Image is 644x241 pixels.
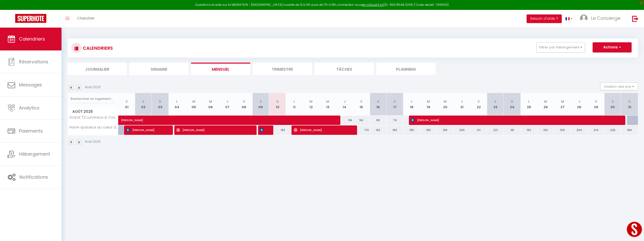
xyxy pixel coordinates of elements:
[260,125,265,135] span: [PERSON_NAME]
[386,116,403,125] div: 74
[19,128,43,134] span: Paiements
[118,116,135,125] a: [PERSON_NAME]
[81,42,113,54] h3: CALENDRIERS
[370,116,386,125] div: 99
[621,125,638,135] div: 184
[477,99,480,104] abbr: V
[252,93,269,116] th: 09
[527,14,562,23] button: Besoin d'aide ?
[370,125,386,135] div: 192
[69,116,119,119] span: Grand T2 Lumineux & Cosy • 10 min [DEMOGRAPHIC_DATA]
[420,93,437,116] th: 19
[260,99,262,104] abbr: S
[376,63,435,75] li: Planning
[580,14,588,22] img: ...
[588,125,604,135] div: 214
[253,63,312,75] li: Trimestre
[521,93,537,116] th: 25
[202,93,219,116] th: 06
[377,99,379,104] abbr: S
[604,125,621,135] div: 225
[411,99,412,104] abbr: L
[68,108,118,115] span: Août 2025
[487,93,504,116] th: 23
[487,125,504,135] div: 221
[593,42,632,52] button: Actions
[420,125,437,135] div: 190
[403,93,420,116] th: 18
[604,93,621,116] th: 30
[453,93,470,116] th: 21
[269,93,286,116] th: 10
[537,125,554,135] div: 192
[612,99,614,104] abbr: S
[403,125,420,135] div: 190
[129,63,189,75] li: Semaine
[588,93,604,116] th: 29
[192,99,195,104] abbr: M
[85,139,101,144] p: Août 2025
[621,93,638,116] th: 31
[135,93,152,116] th: 02
[326,99,329,104] abbr: M
[303,93,319,116] th: 12
[411,115,617,125] span: [PERSON_NAME]
[344,99,346,104] abbr: J
[561,99,564,104] abbr: M
[309,99,313,104] abbr: M
[353,125,370,135] div: 170
[315,63,374,75] li: Tâches
[176,125,248,135] span: [PERSON_NAME]
[77,15,95,21] span: Chercher
[219,93,236,116] th: 07
[571,125,588,135] div: 204
[19,36,45,42] span: Calendriers
[15,14,46,23] img: Super Booking
[19,82,42,88] span: Messages
[554,125,571,135] div: 194
[19,151,50,157] span: Hébergement
[294,125,349,135] span: [PERSON_NAME]
[461,99,463,104] abbr: J
[595,99,597,104] abbr: V
[185,93,202,116] th: 05
[437,125,453,135] div: 190
[623,220,644,241] iframe: LiveChat chat widget
[69,125,119,129] span: Havre spacieux au cœur de [GEOGRAPHIC_DATA] - 8 personnes
[19,59,48,65] span: Réservations
[191,63,250,75] li: Mensuel
[176,99,178,104] abbr: L
[269,125,286,135] div: 160
[393,99,396,104] abbr: D
[370,93,386,116] th: 16
[571,93,588,116] th: 28
[118,93,135,116] th: 01
[600,83,638,90] button: Gestion des prix
[236,93,252,116] th: 08
[521,125,537,135] div: 192
[360,99,362,104] abbr: V
[578,99,580,104] abbr: J
[528,99,530,104] abbr: L
[353,93,370,116] th: 15
[142,99,144,104] abbr: S
[453,125,470,135] div: 200
[209,99,212,104] abbr: M
[336,116,353,125] div: 84
[286,93,303,116] th: 11
[294,99,295,104] abbr: L
[511,99,513,104] abbr: D
[591,15,620,21] span: Le Concierge
[226,99,228,104] abbr: J
[152,93,169,116] th: 03
[386,125,403,135] div: 169
[336,93,353,116] th: 14
[276,99,279,104] abbr: D
[504,125,521,135] div: 181
[386,93,403,116] th: 17
[169,93,185,116] th: 04
[444,99,447,104] abbr: M
[319,93,336,116] th: 13
[19,174,48,180] span: Notifications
